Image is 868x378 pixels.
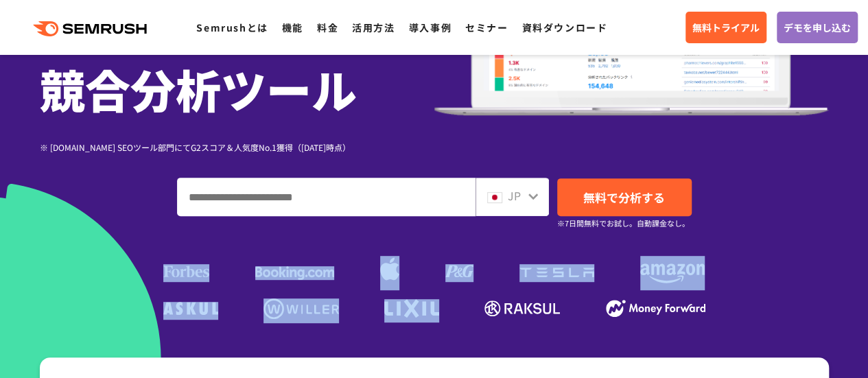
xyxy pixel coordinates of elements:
input: ドメイン、キーワードまたはURLを入力してください [178,178,475,215]
a: 無料トライアル [685,12,766,43]
a: 資料ダウンロード [521,21,607,34]
a: 料金 [317,21,338,34]
a: 活用方法 [352,21,395,34]
span: 無料トライアル [692,20,760,35]
a: 機能 [282,21,303,34]
a: セミナー [465,21,508,34]
a: 無料で分析する [557,178,692,216]
span: 無料で分析する [583,189,665,206]
a: デモを申し込む [777,12,858,43]
a: Semrushとは [196,21,268,34]
small: ※7日間無料でお試し。自動課金なし。 [557,217,690,230]
div: ※ [DOMAIN_NAME] SEOツール部門にてG2スコア＆人気度No.1獲得（[DATE]時点） [40,141,434,154]
a: 導入事例 [409,21,451,34]
span: デモを申し込む [784,20,851,35]
span: JP [508,187,521,204]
